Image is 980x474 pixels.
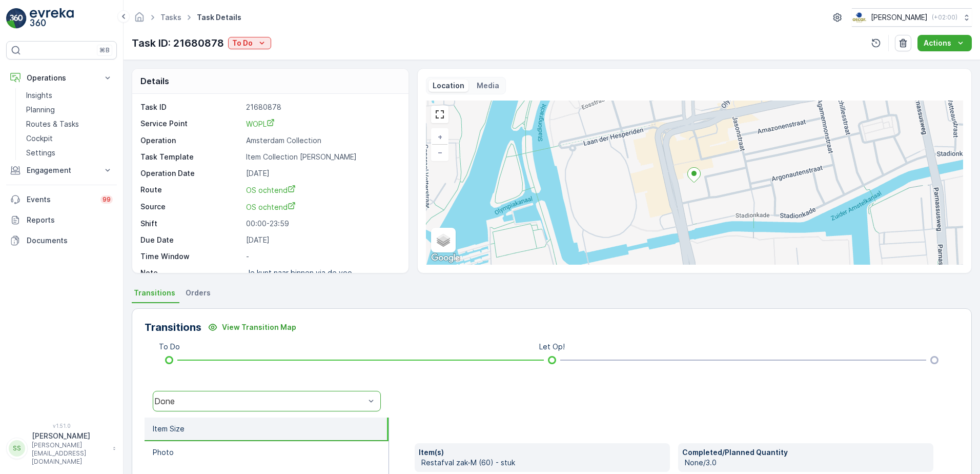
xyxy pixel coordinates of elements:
p: Photo [153,447,174,458]
span: + [438,132,442,141]
span: Task Details [195,12,243,23]
a: Cockpit [22,131,117,146]
div: Done [154,397,365,406]
p: Service Point [140,118,242,129]
p: 99 [103,195,111,204]
p: [PERSON_NAME] [32,431,108,441]
p: View Transition Map [222,322,296,332]
a: Planning [22,103,117,117]
p: Details [140,75,169,87]
p: Shift [140,219,242,229]
p: Operation Date [140,168,242,179]
p: Restafval zak-M (60) - stuk [421,458,666,468]
img: basis-logo_rgb2x.png [852,12,867,23]
p: Insights [26,90,52,101]
p: Routes & Tasks [26,119,79,129]
p: To Do [232,38,253,48]
a: OS ochtend [246,185,398,195]
p: Documents [27,235,113,246]
a: View Fullscreen [432,107,447,122]
p: Item Size [153,424,185,434]
p: Task ID: 21680878 [132,35,224,51]
img: logo [6,8,27,29]
p: Planning [26,105,55,115]
a: Insights [22,88,117,103]
p: Je kunt naar binnen via de voo... [246,268,358,277]
img: Google [428,251,462,265]
p: Transitions [145,320,201,335]
a: Events99 [6,189,117,210]
p: Events [27,194,94,205]
p: Task ID [140,102,242,112]
div: SS [9,440,25,457]
p: ( +02:00 ) [932,13,957,22]
button: To Do [228,37,271,49]
span: OS ochtend [246,186,296,194]
p: Engagement [27,165,96,175]
p: Amsterdam Collection [246,135,398,146]
a: Documents [6,230,117,251]
p: Item Collection [PERSON_NAME] [246,152,398,162]
span: Orders [186,288,211,298]
p: ⌘B [99,46,110,54]
p: [PERSON_NAME] [871,12,928,23]
p: Let Op! [539,342,565,352]
p: To Do [159,342,180,352]
p: Item(s) [419,447,666,458]
a: Tasks [160,13,181,22]
p: [PERSON_NAME][EMAIL_ADDRESS][DOMAIN_NAME] [32,441,108,466]
span: − [438,148,443,156]
p: Task Template [140,152,242,162]
p: None/3.0 [685,458,929,468]
button: Engagement [6,160,117,181]
p: Location [433,81,464,91]
a: OS ochtend [246,202,398,212]
p: Media [477,81,499,91]
p: Route [140,185,242,195]
p: Source [140,202,242,212]
img: logo_light-DOdMpM7g.png [30,8,74,29]
a: WOPL [246,118,398,129]
p: Operation [140,135,242,146]
span: Transitions [134,288,175,298]
a: Open this area in Google Maps (opens a new window) [428,251,462,265]
p: [DATE] [246,235,398,245]
p: 21680878 [246,102,398,112]
button: Actions [917,35,972,51]
a: Reports [6,210,117,230]
button: [PERSON_NAME](+02:00) [852,8,972,27]
p: Completed/Planned Quantity [682,447,929,458]
p: Reports [27,215,113,225]
p: Note [140,268,242,278]
p: Actions [924,38,951,48]
button: SS[PERSON_NAME][PERSON_NAME][EMAIL_ADDRESS][DOMAIN_NAME] [6,431,117,466]
p: Due Date [140,235,242,245]
span: v 1.51.0 [6,423,117,429]
button: Operations [6,68,117,88]
a: Routes & Tasks [22,117,117,131]
button: View Transition Map [201,319,302,335]
p: [DATE] [246,168,398,179]
a: Zoom Out [432,145,447,160]
a: Layers [432,229,455,251]
p: 00:00-23:59 [246,219,398,229]
p: Operations [27,73,96,83]
p: Time Window [140,251,242,262]
a: Homepage [134,15,145,24]
span: WOPL [246,120,275,128]
p: - [246,251,398,262]
p: Cockpit [26,133,53,144]
a: Settings [22,146,117,160]
span: OS ochtend [246,203,296,211]
a: Zoom In [432,129,447,145]
p: Settings [26,148,55,158]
